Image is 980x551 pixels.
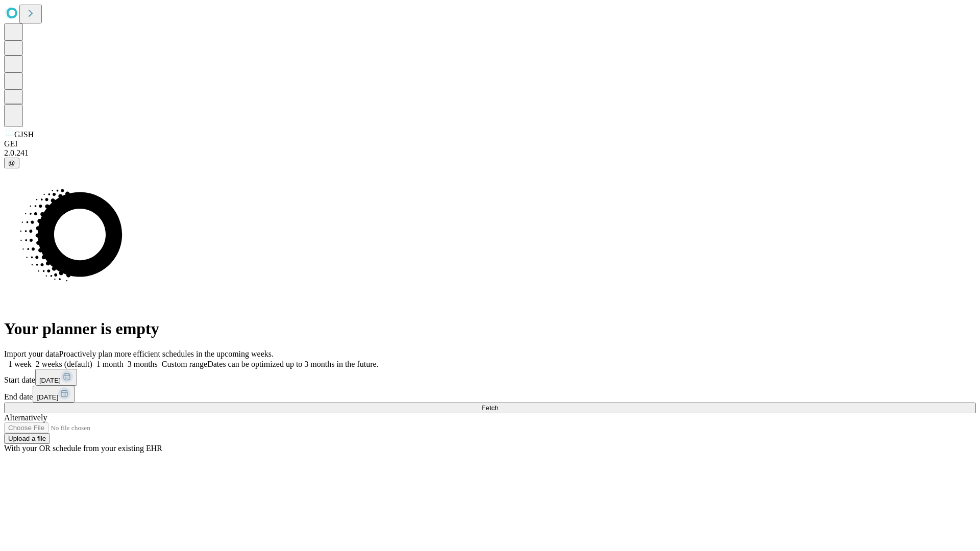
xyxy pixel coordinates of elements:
span: With your OR schedule from your existing EHR [4,444,162,453]
span: Alternatively [4,413,47,422]
button: [DATE] [35,369,77,386]
span: 3 months [128,360,158,368]
button: Upload a file [4,433,50,444]
span: Dates can be optimized up to 3 months in the future. [207,360,378,368]
span: 1 week [8,360,32,368]
span: Import your data [4,349,59,358]
span: GJSH [14,130,34,139]
div: 2.0.241 [4,148,976,158]
button: @ [4,158,19,168]
div: GEI [4,139,976,148]
span: 2 weeks (default) [36,360,92,368]
button: Fetch [4,403,976,413]
div: Start date [4,369,976,386]
h1: Your planner is empty [4,319,976,338]
span: [DATE] [37,393,58,401]
span: [DATE] [39,377,61,384]
span: @ [8,159,15,167]
span: Fetch [481,404,498,412]
button: [DATE] [33,386,75,403]
div: End date [4,386,976,403]
span: 1 month [96,360,124,368]
span: Custom range [162,360,207,368]
span: Proactively plan more efficient schedules in the upcoming weeks. [59,349,274,358]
